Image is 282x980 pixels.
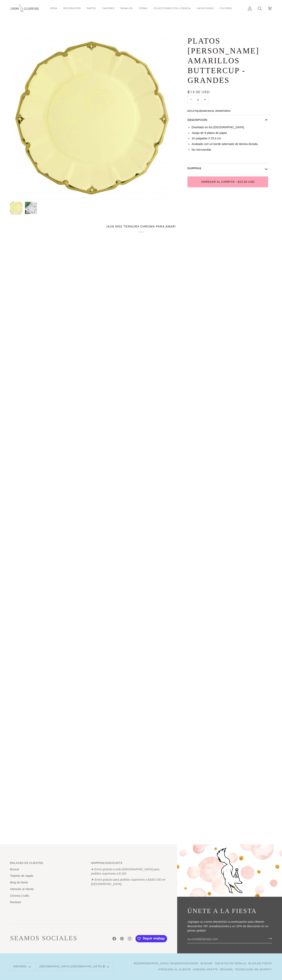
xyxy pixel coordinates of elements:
[191,148,268,152] li: No microondas
[102,7,114,10] span: favores
[193,968,218,971] a: Chroma Crafts
[235,968,272,971] a: Tecnología de Shopify
[191,142,268,146] li: Acabado con un borde adornado de lámina dorada.
[121,7,133,10] span: Regalos
[201,180,235,183] span: Agregar al carrito
[91,867,167,876] p: ★ Envío gratuito a todo [GEOGRAPHIC_DATA] para pedidos superiores a $ 150
[187,115,268,125] button: Descripción
[187,90,210,94] span: $13.00 USD
[187,176,268,187] button: Agregar al carrito
[10,901,21,904] a: Reviews
[91,861,167,867] p: Shipping Discounts
[191,136,268,141] li: 10 pulgadas // 25,4 cm
[50,7,57,10] span: Mesa
[187,907,272,915] h3: Únete a la fiesta
[10,861,86,867] p: Enlaces
[187,95,208,104] input: Cantidad
[220,7,232,10] span: Colores
[10,202,22,214] img: Platos llanos amarillos Buttercup - Grandes
[153,7,191,10] span: Colecciones con licencia
[187,920,272,933] p: ¡Agregue su correo electrónico a continuación para obtener descuentos VIP, actualizaciones y un 1...
[238,180,255,183] span: $13.00 USD
[91,878,167,886] p: ★ Envío gratuito para pedidos superiores a $200 CAD en [GEOGRAPHIC_DATA].
[10,894,29,897] a: Chroma Crafts
[235,180,238,183] span: •
[220,968,233,971] a: Reviews
[10,963,35,971] button: Español
[136,962,192,965] a: [DEMOGRAPHIC_DATA] Celebrations
[10,225,272,232] h2: ¡Aún más ternura Chroma para amar!
[215,962,247,965] a: Tarjetas de regalo
[202,95,208,104] button: Aumentar cantidad
[25,202,37,214] img: Platos llanos amarillos Buttercup - Grandes
[197,7,213,10] span: Vacaciones
[187,935,265,943] input: su-email@ejemplo.com
[10,887,34,891] a: Atención al cliente
[87,7,96,10] span: Pastel
[187,163,268,174] button: Shipping
[187,95,194,104] button: Disminuir cantidad
[63,7,81,10] span: Decoración
[10,3,40,14] img: Chroma Celebrations
[201,962,213,965] a: Buscar
[10,874,33,877] a: Tarjetas de regalo
[134,962,198,966] span: © 2025
[10,881,28,884] a: Blog de fiesta
[10,934,77,943] h3: Seamos sociales
[187,36,265,85] h1: Platos [PERSON_NAME] amarillos Buttercup - Grandes
[139,7,147,10] span: Temas
[10,868,19,871] a: Buscar
[191,125,268,130] li: Diseñado en los [GEOGRAPHIC_DATA].
[36,963,113,971] button: [GEOGRAPHIC_DATA] ([GEOGRAPHIC_DATA] $)
[195,110,196,112] span: 7
[265,935,272,942] button: Suscribir
[249,962,272,965] a: Blog de fiesta
[10,36,174,200] img: Platos llanos amarillos Buttercup - Grandes
[191,131,268,135] li: Juego de 8 platos de papel.
[187,110,232,112] span: Sólo quedan en el inventario
[158,968,191,971] a: Atención al cliente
